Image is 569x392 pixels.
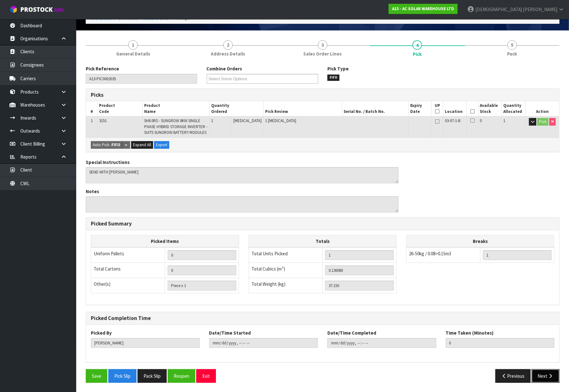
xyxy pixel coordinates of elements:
td: Total Cubics (m³) [249,263,323,278]
span: Pack [507,50,517,57]
a: A13 - AC SOLAR WAREHOUSE LTD [389,4,458,14]
th: Totals [249,235,397,248]
label: Combine Orders [207,65,242,72]
span: ProStock [20,5,53,14]
button: Auto Pick -FIFO [91,141,122,149]
input: OUTERS TOTAL = CTN [168,265,236,275]
span: Expand All [133,142,151,147]
span: Manage [174,15,190,21]
strong: FIFO [111,142,120,147]
span: [MEDICAL_DATA] [233,118,262,123]
label: Date/Time Completed [327,330,376,336]
th: Serial No. / Batch No. [342,101,408,116]
span: 1 [MEDICAL_DATA] [265,118,296,123]
button: Previous [495,369,531,383]
td: Total Units Picked [249,247,323,263]
button: Reopen [168,369,195,383]
label: Time Taken (Minutes) [446,330,494,336]
td: Total Cartons [91,263,165,278]
label: Special Instructions [86,159,130,166]
th: Available Stock [478,101,502,116]
h3: Picked Summary [91,221,554,227]
span: 4 [412,40,422,50]
span: 0 [480,118,482,123]
th: Quantity Allocated [502,101,525,116]
th: Breaks [406,235,554,248]
span: 1 [128,40,138,50]
th: Location [443,101,467,116]
span: Pick [86,61,559,388]
button: Pick [537,118,548,126]
button: Next [532,369,559,383]
span: 1 [503,118,505,123]
span: [PERSON_NAME] [523,6,557,12]
a: Sales Orders [143,15,168,21]
span: FIFO [327,75,339,81]
button: Export [154,141,169,149]
span: General Details [116,50,150,57]
span: 5 [507,40,517,50]
td: Total Weight (kg) [249,278,323,293]
h3: Picked Completion Time [91,315,554,321]
th: Picked Items [91,235,239,248]
span: 1 [91,118,93,123]
span: [DEMOGRAPHIC_DATA] [475,6,522,12]
label: Date/Time Started [209,330,251,336]
td: Other(s) [91,278,165,293]
span: 1 [211,118,213,123]
span: Address Details [211,50,245,57]
th: Pick Review [263,101,342,116]
button: Pick Slip [108,369,137,383]
span: 3 [318,40,327,50]
label: Pick Type [327,65,349,72]
button: Exit [196,369,216,383]
th: UP [432,101,443,116]
th: Product Name [143,101,210,116]
input: Time Taken [446,338,555,348]
input: UNIFORM P LINES [168,250,236,260]
th: # [86,101,97,116]
th: Quantity Ordered [209,101,263,116]
label: Picked By [91,330,112,336]
button: Pack Slip [137,369,167,383]
span: Pick [413,51,422,57]
label: Pick Reference [86,65,119,72]
strong: A13 - AC SOLAR WAREHOUSE LTD [392,6,454,11]
span: SH8.0RS - SUNGROW 8KW SINGLE PHASE HYBRID STORAGE INVERTER - SUITS SUNGROW BATTERY MODULES [144,118,207,135]
a: Dashboard [90,15,112,21]
a: Outwards [118,15,137,21]
small: WMS [54,7,64,13]
th: Expiry Date [408,101,431,116]
img: cube-alt.png [10,5,17,13]
th: Action [525,101,559,116]
span: Sales Order Lines [304,50,342,57]
span: 3151 [99,118,107,123]
span: 03-07-1-B [445,118,460,123]
h3: Picks [91,92,318,98]
label: Notes [86,188,99,195]
th: Product Code [97,101,143,116]
span: 2 [223,40,233,50]
td: Uniform Pallets [91,247,165,263]
button: Save [86,369,107,383]
span: 26-50kg / 0.08>0.15m3 [409,251,451,257]
button: Expand All [131,141,153,149]
input: Picked By [91,338,200,348]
